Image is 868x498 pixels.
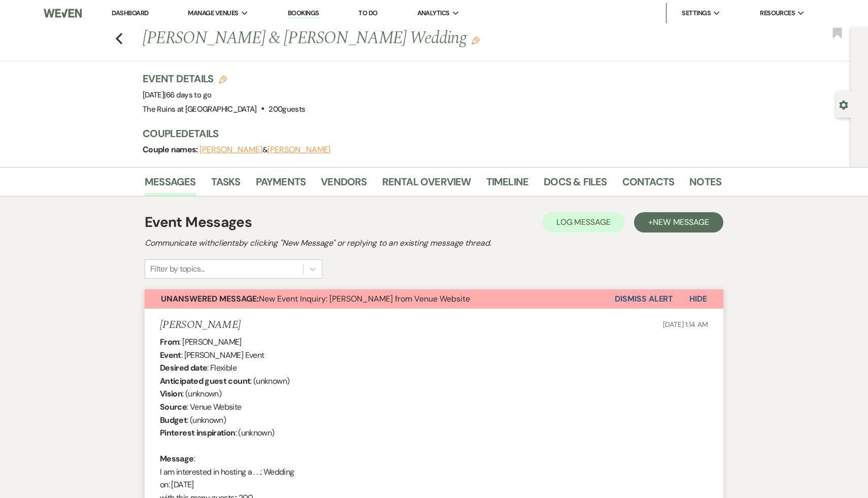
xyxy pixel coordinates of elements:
button: Dismiss Alert [615,289,673,309]
a: Dashboard [112,9,148,17]
a: Messages [145,174,196,196]
h1: Event Messages [145,212,252,233]
b: From [160,337,179,347]
span: Couple names: [143,144,199,155]
a: Tasks [211,174,241,196]
span: The Ruins at [GEOGRAPHIC_DATA] [143,104,257,114]
button: Log Message [542,212,625,233]
button: +New Message [634,212,723,233]
span: New Message [653,217,709,227]
span: | [164,90,211,100]
span: 200 guests [269,104,305,114]
a: Timeline [486,174,529,196]
a: Notes [689,174,721,196]
span: Hide [689,293,707,304]
button: [PERSON_NAME] [199,146,262,154]
button: Open lead details [839,99,848,109]
b: Vision [160,388,182,399]
b: Message [160,453,194,464]
a: Bookings [288,9,319,18]
h5: [PERSON_NAME] [160,319,241,331]
h3: Couple Details [143,126,711,141]
a: Docs & Files [544,174,607,196]
span: Analytics [417,8,450,18]
strong: Unanswered Message: [161,293,259,304]
span: Resources [760,8,795,18]
span: & [199,145,330,155]
button: Edit [472,36,480,45]
a: Payments [256,174,306,196]
b: Anticipated guest count [160,376,250,386]
span: 66 days to go [166,90,212,100]
b: Pinterest inspiration [160,427,236,438]
b: Source [160,402,187,412]
h1: [PERSON_NAME] & [PERSON_NAME] Wedding [143,26,597,51]
a: Vendors [321,174,366,196]
a: Contacts [622,174,675,196]
h3: Event Details [143,72,305,86]
span: [DATE] [143,90,211,100]
span: Manage Venues [188,8,238,18]
span: [DATE] 1:14 AM [663,320,708,329]
span: New Event Inquiry: [PERSON_NAME] from Venue Website [161,293,470,304]
b: Desired date [160,362,207,373]
h2: Communicate with clients by clicking "New Message" or replying to an existing message thread. [145,237,723,249]
span: Settings [682,8,711,18]
img: Weven Logo [44,3,82,24]
button: Hide [673,289,723,309]
button: Unanswered Message:New Event Inquiry: [PERSON_NAME] from Venue Website [145,289,615,309]
a: Rental Overview [382,174,471,196]
a: To Do [358,9,377,17]
div: Filter by topics... [150,263,205,275]
button: [PERSON_NAME] [268,146,330,154]
b: Budget [160,415,187,425]
b: Event [160,350,181,360]
span: Log Message [556,217,611,227]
